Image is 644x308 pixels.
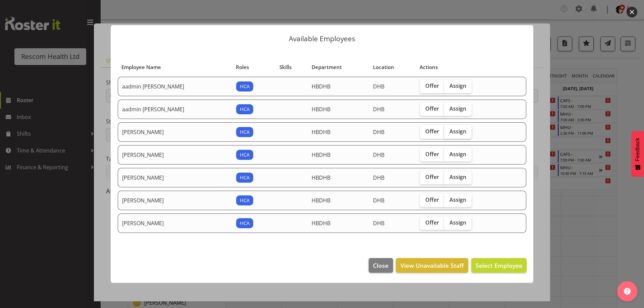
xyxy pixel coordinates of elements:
[240,83,250,90] span: HCA
[396,258,468,273] button: View Unavailable Staff
[373,174,384,181] span: DHB
[312,106,330,113] span: HBDHB
[373,63,412,71] div: Location
[312,220,330,227] span: HBDHB
[449,174,466,180] span: Assign
[118,168,232,187] td: [PERSON_NAME]
[117,35,527,42] p: Available Employees
[118,100,232,119] td: aadmin [PERSON_NAME]
[240,128,250,136] span: HCA
[236,63,272,71] div: Roles
[240,220,250,227] span: HCA
[425,82,439,89] span: Offer
[240,174,250,181] span: HCA
[240,106,250,113] span: HCA
[118,213,232,233] td: [PERSON_NAME]
[373,220,384,227] span: DHB
[312,174,330,181] span: HBDHB
[449,128,466,135] span: Assign
[425,151,439,158] span: Offer
[449,151,466,158] span: Assign
[118,77,232,96] td: aadmin [PERSON_NAME]
[118,145,232,165] td: [PERSON_NAME]
[312,63,365,71] div: Department
[373,83,384,90] span: DHB
[121,63,228,71] div: Employee Name
[373,106,384,113] span: DHB
[118,122,232,142] td: [PERSON_NAME]
[425,128,439,135] span: Offer
[373,151,384,159] span: DHB
[279,63,304,71] div: Skills
[425,174,439,180] span: Offer
[312,128,330,136] span: HBDHB
[373,128,384,136] span: DHB
[449,105,466,112] span: Assign
[631,131,644,177] button: Feedback - Show survey
[420,63,509,71] div: Actions
[240,151,250,159] span: HCA
[312,151,330,159] span: HBDHB
[425,196,439,203] span: Offer
[312,83,330,90] span: HBDHB
[425,105,439,112] span: Offer
[476,261,522,269] span: Select Employee
[369,258,393,273] button: Close
[624,288,631,295] img: help-xxl-2.png
[449,196,466,203] span: Assign
[373,197,384,204] span: DHB
[425,219,439,226] span: Offer
[118,191,232,210] td: [PERSON_NAME]
[373,261,388,270] span: Close
[449,219,466,226] span: Assign
[240,197,250,204] span: HCA
[471,258,527,273] button: Select Employee
[449,82,466,89] span: Assign
[312,197,330,204] span: HBDHB
[635,138,641,161] span: Feedback
[400,261,464,270] span: View Unavailable Staff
